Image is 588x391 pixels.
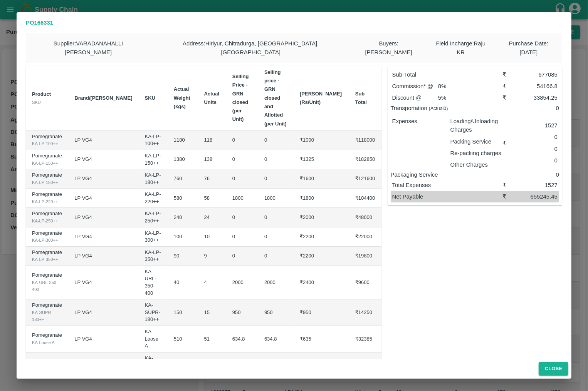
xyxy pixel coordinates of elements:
td: 634.8 [226,326,258,353]
div: KA-LP-220++ [32,198,62,205]
td: Pomegranate [26,247,68,266]
td: 0 [226,208,258,227]
b: Product [32,91,51,97]
td: Pomegranate [26,189,68,208]
td: ₹32385 [349,326,381,353]
td: 76 [198,169,226,189]
td: LP VG4 [68,169,138,189]
td: LP VG4 [68,227,138,247]
td: ₹182850 [349,150,381,169]
td: ₹1600 [294,169,349,189]
td: 634.8 [258,326,294,353]
p: Discount @ [392,94,438,102]
p: 5 % [438,94,475,102]
td: ₹2000 [294,208,349,227]
small: (Actual 0 ) [429,106,448,111]
b: Selling price - GRN closed and Allotted (per Unit) [264,69,287,127]
div: KA-SUPR-180++ [32,309,62,323]
td: ₹9600 [349,266,381,299]
td: KA-LP-100++ [139,131,168,150]
td: 0 [226,247,258,266]
td: 1800 [258,189,294,208]
div: 54166.8 [516,82,558,90]
td: Pomegranate [26,266,68,299]
div: 33854.25 [516,94,558,102]
div: KA-LP-150++ [32,160,62,167]
b: Selling Price - GRN closed (per Unit) [232,74,249,122]
td: 2000 [226,266,258,299]
td: ₹700 [294,353,349,379]
div: 0 [513,153,558,165]
td: LP VG4 [68,266,138,299]
td: ₹2200 [294,227,349,247]
div: SKU [32,99,62,106]
td: 9 [198,247,226,266]
td: ₹1000 [294,131,349,150]
div: Buyers : [PERSON_NAME] [351,33,427,63]
td: 240 [168,208,198,227]
td: Pomegranate [26,131,68,150]
td: LP VG4 [68,247,138,266]
td: 1380 [168,150,198,169]
td: Pomegranate [26,326,68,353]
td: LP VG4 [68,353,138,379]
div: ₹ [502,70,516,79]
p: Packing Service [450,137,502,146]
td: ₹14250 [349,299,381,326]
p: 0 [503,170,559,179]
td: LP VG4 [68,326,138,353]
td: 51 [198,326,226,353]
div: ₹ [502,181,516,189]
td: 2000 [258,266,294,299]
div: ₹ [502,94,516,102]
div: 0 [513,142,558,153]
div: 1527 [516,181,558,189]
b: [PERSON_NAME] (Rs/Unit) [300,91,342,105]
td: 100 [168,227,198,247]
td: Pomegranate [26,169,68,189]
td: Pomegranate [26,150,68,169]
td: LP VG4 [68,208,138,227]
td: ₹2400 [294,266,349,299]
td: KA-URL-350-400 [139,266,168,299]
td: LP VG4 [68,131,138,150]
div: KA-LP-300++ [32,237,62,244]
td: ₹22000 [349,227,381,247]
td: ₹1325 [294,150,349,169]
div: KA-Loose A [32,339,62,346]
p: Other Charges [450,160,502,169]
td: 0 [258,131,294,150]
td: KA-LP-250++ [139,208,168,227]
td: Pomegranate [26,353,68,379]
td: 40 [168,266,198,299]
td: 0 [226,227,258,247]
td: 58 [198,189,226,208]
div: KA-LP-350++ [32,256,62,263]
td: LP VG4 [68,189,138,208]
td: 0 [258,208,294,227]
td: 510 [168,326,198,353]
td: ₹2200 [294,247,349,266]
div: 677085 [516,70,558,79]
div: Supplier : VARADANAHALLI [PERSON_NAME] [26,33,151,63]
td: ₹118000 [349,131,381,150]
td: ₹121600 [349,169,381,189]
p: 1527 [516,121,558,130]
td: 1800 [226,189,258,208]
td: 0 [258,227,294,247]
div: Address : Hiriyur, Chitradurga, [GEOGRAPHIC_DATA], [GEOGRAPHIC_DATA] [151,33,351,63]
td: KA-Loose B [139,353,168,379]
td: ₹104400 [349,189,381,208]
td: 150 [168,299,198,326]
div: KA-LP-100++ [32,140,62,147]
td: ₹950 [294,299,349,326]
td: 0 [258,169,294,189]
div: KA-LP-180++ [32,179,62,186]
td: 950 [258,299,294,326]
td: 60 [168,353,198,379]
div: 655245.45 [516,192,558,201]
b: Actual Weight (kgs) [174,86,190,109]
td: 760 [168,169,198,189]
td: 0 [226,131,258,150]
p: Sub-Total [392,70,502,79]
